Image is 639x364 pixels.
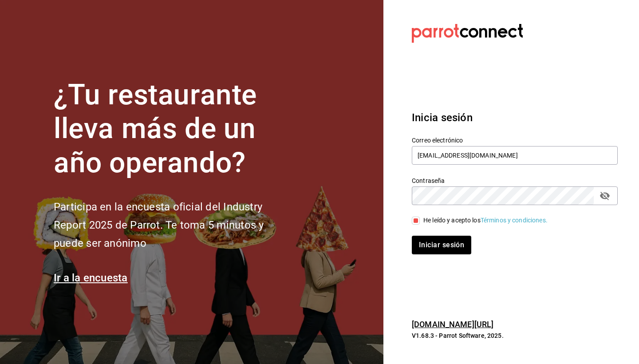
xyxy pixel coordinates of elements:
label: Correo electrónico [412,137,618,143]
a: Términos y condiciones. [481,217,548,224]
a: Ir a la encuesta [54,272,128,284]
button: passwordField [597,188,612,203]
h3: Inicia sesión [412,110,618,126]
label: Contraseña [412,177,618,183]
a: [DOMAIN_NAME][URL] [412,320,493,329]
p: V1.68.3 - Parrot Software, 2025. [412,331,618,340]
h1: ¿Tu restaurante lleva más de un año operando? [54,78,293,180]
button: Iniciar sesión [412,236,471,254]
input: Ingresa tu correo electrónico [412,146,618,165]
div: He leído y acepto los [423,216,548,225]
h2: Participa en la encuesta oficial del Industry Report 2025 de Parrot. Te toma 5 minutos y puede se... [54,198,293,252]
